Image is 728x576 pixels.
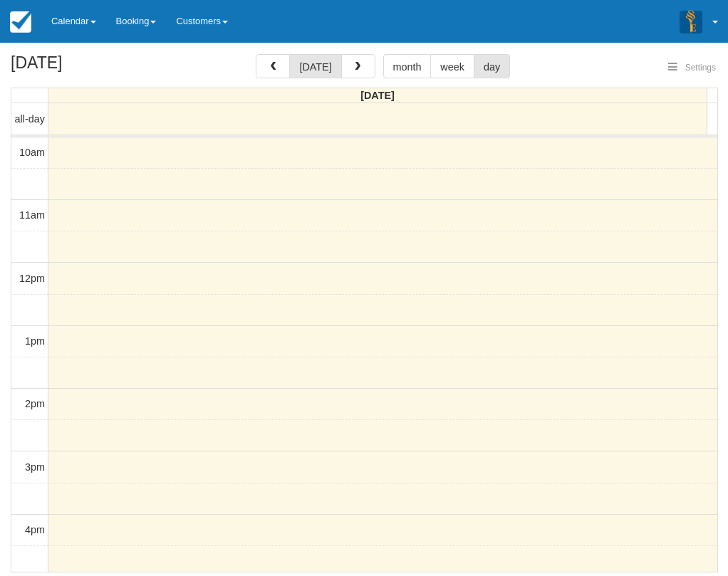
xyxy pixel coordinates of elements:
[474,54,510,78] button: day
[660,58,724,78] button: Settings
[10,11,31,33] img: checkfront-main-nav-mini-logo.png
[19,147,45,158] span: 10am
[383,54,432,78] button: month
[19,209,45,221] span: 11am
[19,273,45,284] span: 12pm
[430,54,474,78] button: week
[685,63,716,73] span: Settings
[11,54,191,80] h2: [DATE]
[15,113,45,125] span: all-day
[360,90,395,101] span: [DATE]
[25,335,45,347] span: 1pm
[289,54,341,78] button: [DATE]
[25,461,45,473] span: 3pm
[680,10,702,33] img: A3
[25,398,45,409] span: 2pm
[25,524,45,535] span: 4pm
